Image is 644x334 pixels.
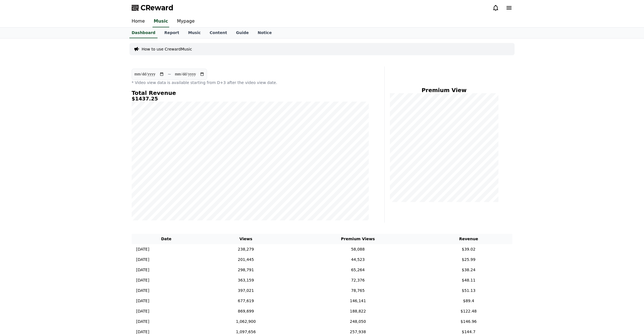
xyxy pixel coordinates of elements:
[132,3,173,12] a: CReward
[201,306,291,316] td: 869,699
[291,234,425,244] th: Premium Views
[173,16,199,27] a: Mypage
[201,275,291,285] td: 363,159
[291,244,425,254] td: 58,088
[389,87,499,93] h4: Premium View
[132,96,369,102] h5: $1437.25
[132,80,369,85] p: * Video view data is available starting from D+3 after the video view date.
[136,288,149,294] p: [DATE]
[232,28,253,38] a: Guide
[425,306,512,316] td: $122.48
[141,3,173,12] span: CReward
[160,28,184,38] a: Report
[201,296,291,306] td: 677,619
[425,275,512,285] td: $48.11
[425,234,512,244] th: Revenue
[425,316,512,327] td: $146.96
[127,16,149,27] a: Home
[132,234,201,244] th: Date
[291,316,425,327] td: 248,050
[136,277,149,283] p: [DATE]
[425,296,512,306] td: $89.4
[425,254,512,265] td: $25.99
[425,285,512,296] td: $51.13
[136,298,149,304] p: [DATE]
[142,46,192,52] a: How to use CrewardMusic
[184,28,205,38] a: Music
[291,275,425,285] td: 72,376
[153,16,169,27] a: Music
[425,265,512,275] td: $38.24
[136,246,149,252] p: [DATE]
[136,308,149,314] p: [DATE]
[201,234,291,244] th: Views
[201,285,291,296] td: 397,021
[205,28,232,38] a: Content
[291,254,425,265] td: 44,523
[136,319,149,325] p: [DATE]
[129,28,158,38] a: Dashboard
[291,265,425,275] td: 65,264
[132,90,369,96] h4: Total Revenue
[201,265,291,275] td: 298,791
[136,267,149,273] p: [DATE]
[201,244,291,254] td: 238,279
[291,306,425,316] td: 188,822
[136,257,149,263] p: [DATE]
[253,28,276,38] a: Notice
[291,296,425,306] td: 146,141
[201,316,291,327] td: 1,062,900
[291,285,425,296] td: 78,765
[425,244,512,254] td: $39.02
[168,71,171,78] p: ~
[201,254,291,265] td: 201,445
